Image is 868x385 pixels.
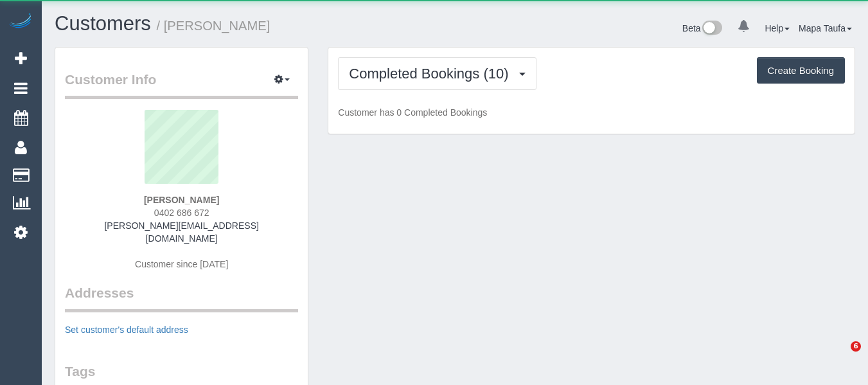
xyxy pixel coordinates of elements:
[338,106,845,119] p: Customer has 0 Completed Bookings
[349,66,515,82] span: Completed Bookings (10)
[144,195,219,205] strong: [PERSON_NAME]
[157,19,270,33] small: / [PERSON_NAME]
[135,259,228,269] span: Customer since [DATE]
[765,23,790,33] a: Help
[104,220,258,244] a: [PERSON_NAME][EMAIL_ADDRESS][DOMAIN_NAME]
[65,325,188,335] a: Set customer's default address
[799,23,852,33] a: Mapa Taufa
[682,23,722,33] a: Beta
[8,13,33,31] img: Automaid Logo
[338,57,536,90] button: Completed Bookings (10)
[757,57,845,84] button: Create Booking
[65,70,298,99] legend: Customer Info
[851,341,861,352] span: 6
[824,341,855,372] iframe: Intercom live chat
[701,21,722,37] img: New interface
[55,12,151,35] a: Customers
[154,208,209,218] span: 0402 686 672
